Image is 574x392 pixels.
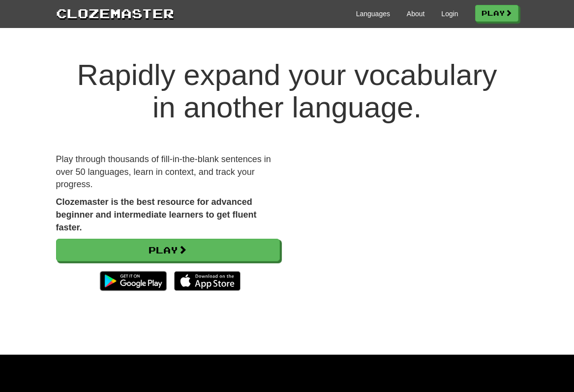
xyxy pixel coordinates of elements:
a: Languages [356,9,390,19]
a: About [407,9,425,19]
img: Get it on Google Play [95,266,171,296]
a: Login [441,9,458,19]
a: Play [56,239,280,261]
img: Download_on_the_App_Store_Badge_US-UK_135x40-25178aeef6eb6b83b96f5f2d004eda3bffbb37122de64afbaef7... [174,271,241,291]
a: Play [475,5,518,22]
p: Play through thousands of fill-in-the-blank sentences in over 50 languages, learn in context, and... [56,153,280,191]
strong: Clozemaster is the best resource for advanced beginner and intermediate learners to get fluent fa... [56,197,257,232]
a: Clozemaster [56,4,174,22]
